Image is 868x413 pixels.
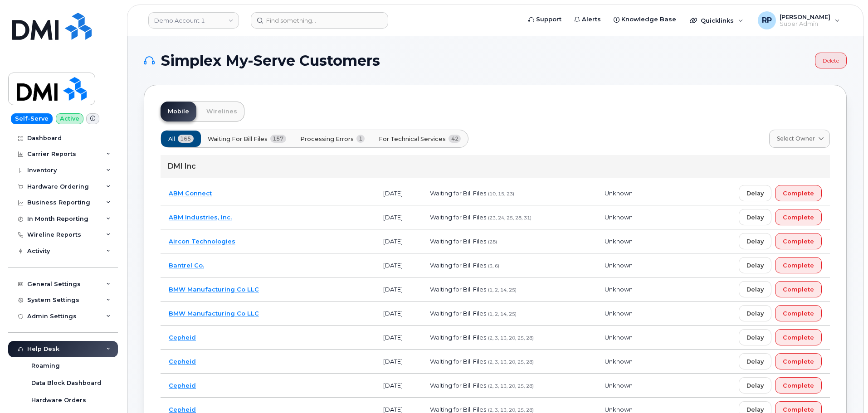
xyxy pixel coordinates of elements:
button: Complete [775,329,822,345]
span: (10, 15, 23) [488,191,514,197]
span: (1, 2, 14, 25) [488,311,517,317]
a: ABM Connect [169,189,212,197]
button: Delay [739,377,771,394]
span: Waiting for Bill Files [430,310,486,317]
span: Unknown [605,214,633,221]
span: Select Owner [777,135,815,143]
span: 1 [356,135,365,143]
span: Unknown [605,189,633,197]
span: (3, 6) [488,263,499,269]
span: 157 [270,135,286,143]
span: Complete [783,237,814,246]
span: Waiting for Bill Files [430,358,486,365]
button: Complete [775,305,822,321]
button: Complete [775,257,822,273]
a: BMW Manufacturing Co LLC [169,286,259,293]
span: Complete [783,333,814,342]
button: Complete [775,281,822,297]
span: (2, 3, 13, 20, 25, 28) [488,407,534,413]
button: Delay [739,233,771,249]
button: Delay [739,281,771,297]
button: Delay [739,185,771,201]
td: [DATE] [375,205,422,229]
span: Complete [783,189,814,198]
span: Waiting for Bill Files [430,286,486,293]
td: [DATE] [375,229,422,253]
a: Cepheid [169,382,196,389]
td: [DATE] [375,277,422,301]
span: Unknown [605,286,633,293]
span: Delay [746,309,764,318]
span: Waiting for Bill Files [430,334,486,341]
td: [DATE] [375,374,422,398]
span: Delay [746,333,764,342]
a: Select Owner [769,130,830,148]
a: Cepheid [169,406,196,413]
span: Processing Errors [300,135,354,143]
span: Simplex My-Serve Customers [161,54,380,68]
button: Delay [739,353,771,369]
span: For Technical Services [379,135,446,143]
a: Mobile [161,102,196,121]
button: Complete [775,233,822,249]
td: [DATE] [375,253,422,277]
span: (2, 3, 13, 20, 25, 28) [488,383,534,389]
a: Aircon Technologies [169,238,235,245]
span: Complete [783,381,814,390]
span: Waiting for Bill Files [430,406,486,413]
span: Delay [746,237,764,246]
a: Bantrel Co. [169,262,204,269]
a: BMW Manufacturing Co LLC [169,310,259,317]
span: Delay [746,189,764,198]
button: Delay [739,305,771,321]
span: Complete [783,261,814,270]
span: Unknown [605,334,633,341]
span: Waiting for Bill Files [430,382,486,389]
button: Complete [775,185,822,201]
a: Cepheid [169,358,196,365]
span: Waiting for Bill Files [430,214,486,221]
a: Cepheid [169,334,196,341]
button: Complete [775,353,822,369]
span: Unknown [605,262,633,269]
span: (23, 24, 25, 28, 31) [488,215,532,221]
span: Complete [783,285,814,294]
span: Unknown [605,358,633,365]
span: Unknown [605,382,633,389]
button: Delay [739,329,771,345]
span: (28) [488,239,497,245]
a: ABM Industries, Inc. [169,214,232,221]
span: Delay [746,261,764,270]
span: (1, 2, 14, 25) [488,287,517,293]
span: Delay [746,357,764,366]
a: Wirelines [199,102,244,121]
td: [DATE] [375,301,422,326]
span: Delay [746,381,764,390]
span: Waiting for Bill Files [430,262,486,269]
td: [DATE] [375,350,422,374]
span: Delay [746,213,764,222]
span: Unknown [605,238,633,245]
span: (2, 3, 13, 20, 25, 28) [488,335,534,341]
span: 42 [449,135,461,143]
button: Complete [775,209,822,225]
td: [DATE] [375,181,422,205]
span: Waiting for Bill Files [430,238,486,245]
div: DMI Inc [161,155,830,178]
span: (2, 3, 13, 20, 25, 28) [488,359,534,365]
span: Unknown [605,310,633,317]
span: Waiting for Bill Files [208,135,268,143]
span: Complete [783,213,814,222]
button: Delay [739,257,771,273]
span: Complete [783,309,814,318]
td: [DATE] [375,326,422,350]
span: Unknown [605,406,633,413]
span: Delay [746,285,764,294]
button: Complete [775,377,822,394]
button: Delay [739,209,771,225]
a: Delete [815,53,847,68]
span: Complete [783,357,814,366]
span: Waiting for Bill Files [430,189,486,197]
